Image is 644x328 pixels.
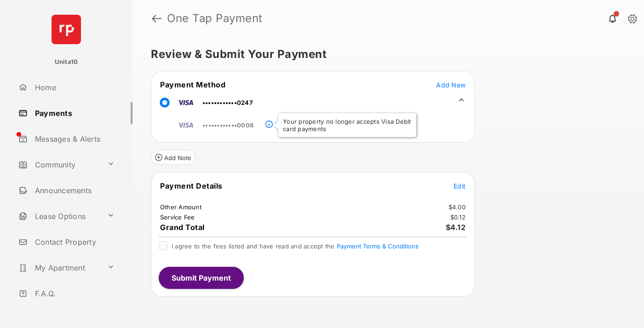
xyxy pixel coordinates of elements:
[160,223,205,232] span: Grand Total
[436,81,466,89] span: Add New
[167,13,263,24] strong: One Tap Payment
[160,181,223,190] span: Payment Details
[15,282,132,305] a: F.A.Q.
[15,76,132,98] a: Home
[160,203,202,211] td: Other Amount
[436,80,466,89] button: Add New
[15,128,132,150] a: Messages & Alerts
[202,121,253,129] span: ••••••••••••0008
[52,15,81,44] img: svg+xml;base64,PHN2ZyB4bWxucz0iaHR0cDovL3d3dy53My5vcmcvMjAwMC9zdmciIHdpZHRoPSI2NCIgaGVpZ2h0PSI2NC...
[55,58,78,67] p: Unita10
[15,179,132,201] a: Announcements
[151,49,618,60] h5: Review & Submit Your Payment
[160,80,225,89] span: Payment Method
[446,223,466,232] span: $4.12
[202,99,253,106] span: ••••••••••••0247
[454,181,466,190] button: Edit
[15,205,103,227] a: Lease Options
[172,242,419,250] span: I agree to the fees listed and have read and accept the
[15,154,103,176] a: Community
[273,114,350,129] a: Payment Method Unavailable
[15,102,132,124] a: Payments
[337,242,419,250] button: I agree to the fees listed and have read and accept the
[160,213,195,221] td: Service Fee
[450,213,466,221] td: $0.12
[448,203,466,211] td: $4.00
[454,182,466,190] span: Edit
[15,231,132,253] a: Contact Property
[15,257,103,279] a: My Apartment
[159,267,244,289] button: Submit Payment
[151,150,195,165] button: Add Note
[278,113,416,137] div: Your property no longer accepts Visa Debit card payments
